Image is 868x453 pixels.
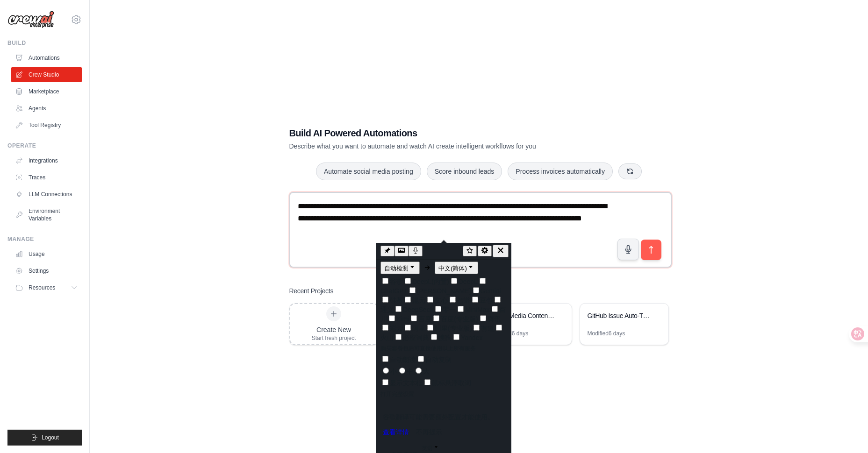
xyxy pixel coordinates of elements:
[11,84,82,99] a: Marketplace
[7,235,82,243] div: Manage
[7,142,82,149] div: Operate
[11,50,82,65] a: Automations
[618,163,642,179] button: Get new suggestions
[11,101,82,116] a: Agents
[821,408,868,453] div: 聊天小组件
[11,67,82,82] a: Crew Studio
[821,408,868,453] iframe: Chat Widget
[7,430,82,446] button: Logout
[289,286,334,296] h3: Recent Projects
[588,311,652,320] div: GitHub Issue Auto-Triage System
[11,170,82,185] a: Traces
[11,263,82,278] a: Settings
[7,11,54,28] img: Logo
[289,127,603,140] h1: Build AI Powered Automations
[11,280,82,295] button: Resources
[11,118,82,133] a: Tool Registry
[508,163,613,180] button: Process invoices automatically
[316,163,421,180] button: Automate social media posting
[11,204,82,226] a: Environment Variables
[11,153,82,168] a: Integrations
[491,311,555,320] div: Social Media Content Automation
[617,239,639,260] button: Click to speak your automation idea
[312,334,356,342] div: Start fresh project
[11,247,82,262] a: Usage
[427,163,502,180] button: Score inbound leads
[588,330,625,337] div: Modified 6 days
[29,284,55,291] span: Resources
[312,325,356,334] div: Create New
[42,434,59,441] span: Logout
[7,39,82,47] div: Build
[289,142,603,151] p: Describe what you want to automate and watch AI create intelligent workflows for you
[11,187,82,202] a: LLM Connections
